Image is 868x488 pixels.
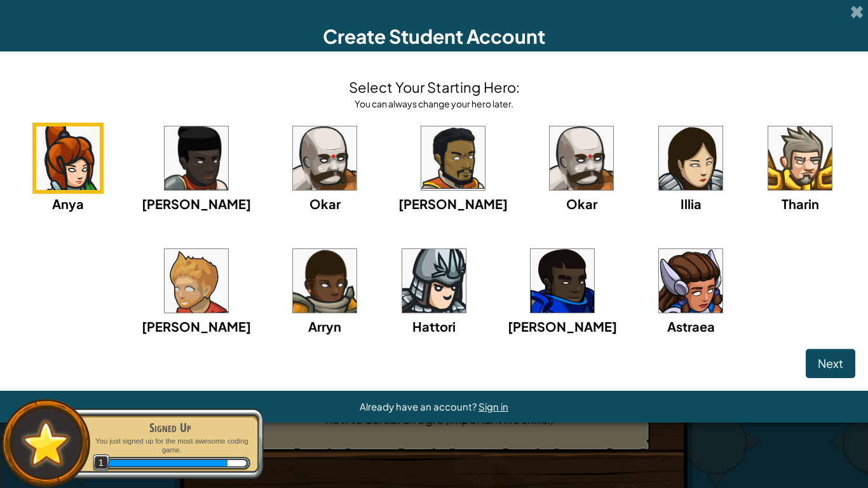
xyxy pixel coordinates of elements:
[667,318,715,334] span: Astraea
[349,97,520,110] div: You can always change your hero later.
[52,196,84,212] span: Anya
[478,400,508,412] a: Sign in
[550,126,613,190] img: portrait.png
[165,126,228,190] img: portrait.png
[309,196,341,212] span: Okar
[681,196,702,212] span: Illia
[93,454,110,471] span: 1
[308,318,341,334] span: Arryn
[293,126,356,190] img: portrait.png
[142,318,251,334] span: [PERSON_NAME]
[402,249,466,313] img: portrait.png
[398,196,508,212] span: [PERSON_NAME]
[142,196,251,212] span: [PERSON_NAME]
[323,24,545,48] span: Create Student Account
[90,419,250,437] div: Signed Up
[806,349,855,378] button: Next
[768,126,832,190] img: portrait.png
[782,196,819,212] span: Tharin
[659,249,722,313] img: portrait.png
[659,126,722,190] img: portrait.png
[566,196,597,212] span: Okar
[531,249,594,313] img: portrait.png
[360,400,478,412] span: Already have an account?
[421,126,485,190] img: portrait.png
[818,356,843,370] span: Next
[90,437,250,455] p: You just signed up for the most awesome coding game.
[17,415,75,471] img: default.png
[165,249,228,313] img: portrait.png
[36,126,100,190] img: portrait.png
[349,77,520,97] h4: Select Your Starting Hero:
[508,318,617,334] span: [PERSON_NAME]
[293,249,356,313] img: portrait.png
[412,318,456,334] span: Hattori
